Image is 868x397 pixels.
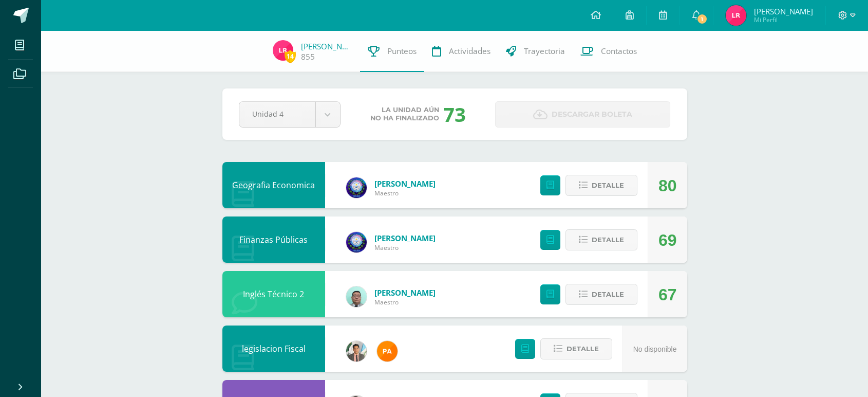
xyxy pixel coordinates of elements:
[754,15,813,24] span: Mi Perfil
[565,229,637,250] button: Detalle
[346,286,367,307] img: d4d564538211de5578f7ad7a2fdd564e.png
[273,40,293,61] img: 964ca9894ede580144e497e08e3aa946.png
[552,102,632,127] span: Descargar boleta
[754,6,813,16] span: [PERSON_NAME]
[301,41,352,51] a: [PERSON_NAME]
[346,177,367,198] img: 38991008722c8d66f2d85f4b768620e4.png
[360,31,424,72] a: Punteos
[374,298,436,306] span: Maestro
[222,162,325,208] div: Geografia Economica
[370,106,439,122] span: La unidad aún no ha finalizado
[592,285,624,304] span: Detalle
[573,31,645,72] a: Contactos
[449,46,490,57] span: Actividades
[346,232,367,252] img: 38991008722c8d66f2d85f4b768620e4.png
[222,271,325,317] div: Inglés Técnico 2
[252,102,303,126] span: Unidad 4
[374,233,436,243] a: [PERSON_NAME]
[592,230,624,249] span: Detalle
[377,341,398,362] img: 81049356b3b16f348f04480ea0cb6817.png
[565,284,637,305] button: Detalle
[424,31,498,72] a: Actividades
[696,13,708,25] span: 1
[222,216,325,263] div: Finanzas Públicas
[565,175,637,196] button: Detalle
[726,5,746,26] img: 964ca9894ede580144e497e08e3aa946.png
[601,46,637,57] span: Contactos
[346,341,367,362] img: d725921d36275491089fe2b95fc398a7.png
[285,50,296,63] span: 14
[658,163,677,209] div: 80
[658,217,677,263] div: 69
[239,102,340,127] a: Unidad 4
[443,101,466,128] div: 73
[633,345,677,353] span: No disponible
[387,46,417,57] span: Punteos
[374,287,436,298] a: [PERSON_NAME]
[498,31,573,72] a: Trayectoria
[374,189,436,197] span: Maestro
[374,178,436,189] a: [PERSON_NAME]
[540,338,612,359] button: Detalle
[567,339,599,358] span: Detalle
[592,176,624,195] span: Detalle
[222,326,325,372] div: legislacion Fiscal
[374,243,436,252] span: Maestro
[301,51,315,62] a: 855
[524,46,565,57] span: Trayectoria
[658,272,677,318] div: 67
